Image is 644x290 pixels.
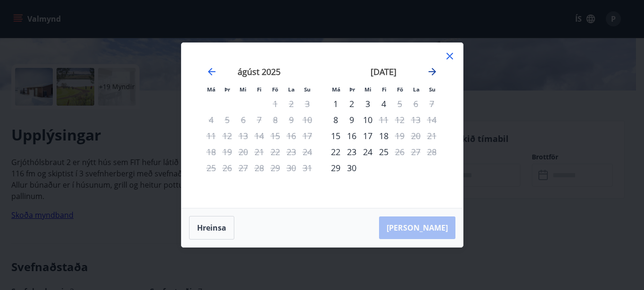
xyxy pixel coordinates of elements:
[207,86,215,93] small: Má
[392,96,408,112] td: Not available. föstudagur, 5. september 2025
[283,160,299,176] td: Not available. laugardagur, 30. ágúst 2025
[360,112,376,128] td: miðvikudagur, 10. september 2025
[299,160,315,176] td: Not available. sunnudagur, 31. ágúst 2025
[424,96,440,112] td: Not available. sunnudagur, 7. september 2025
[397,86,403,93] small: Fö
[344,112,360,128] div: 9
[272,86,278,93] small: Fö
[299,112,315,128] td: Not available. sunnudagur, 10. ágúst 2025
[392,112,408,128] td: Not available. föstudagur, 12. september 2025
[408,96,424,112] td: Not available. laugardagur, 6. september 2025
[328,112,344,128] div: Aðeins innritun í boði
[424,128,440,144] td: Not available. sunnudagur, 21. september 2025
[344,128,360,144] div: 16
[328,112,344,128] td: mánudagur, 8. september 2025
[219,160,235,176] td: Not available. þriðjudagur, 26. ágúst 2025
[360,128,376,144] div: 17
[360,128,376,144] td: miðvikudagur, 17. september 2025
[344,160,360,176] div: 30
[251,128,267,144] td: Not available. fimmtudagur, 14. ágúst 2025
[235,128,251,144] td: Not available. miðvikudagur, 13. ágúst 2025
[203,144,219,160] td: Not available. mánudagur, 18. ágúst 2025
[344,96,360,112] div: 2
[283,128,299,144] td: Not available. laugardagur, 16. ágúst 2025
[299,128,315,144] td: Not available. sunnudagur, 17. ágúst 2025
[382,86,387,93] small: Fi
[193,54,452,197] div: Calendar
[392,144,408,160] td: Not available. föstudagur, 26. september 2025
[376,112,392,128] div: Aðeins útritun í boði
[235,112,251,128] td: Not available. miðvikudagur, 6. ágúst 2025
[251,112,267,128] td: Not available. fimmtudagur, 7. ágúst 2025
[189,216,234,240] button: Hreinsa
[283,112,299,128] td: Not available. laugardagur, 9. ágúst 2025
[206,66,217,77] div: Move backward to switch to the previous month.
[328,128,344,144] td: mánudagur, 15. september 2025
[344,144,360,160] td: þriðjudagur, 23. september 2025
[392,144,408,160] div: Aðeins útritun í boði
[267,128,283,144] td: Not available. föstudagur, 15. ágúst 2025
[203,112,219,128] td: Not available. mánudagur, 4. ágúst 2025
[392,96,408,112] div: Aðeins útritun í boði
[299,96,315,112] td: Not available. sunnudagur, 3. ágúst 2025
[408,128,424,144] td: Not available. laugardagur, 20. september 2025
[413,86,420,93] small: La
[219,112,235,128] td: Not available. þriðjudagur, 5. ágúst 2025
[251,160,267,176] td: Not available. fimmtudagur, 28. ágúst 2025
[376,96,392,112] div: 4
[360,96,376,112] td: miðvikudagur, 3. september 2025
[360,112,376,128] div: 10
[235,160,251,176] td: Not available. miðvikudagur, 27. ágúst 2025
[238,66,281,77] strong: ágúst 2025
[424,112,440,128] td: Not available. sunnudagur, 14. september 2025
[328,144,344,160] td: mánudagur, 22. september 2025
[203,160,219,176] td: Not available. mánudagur, 25. ágúst 2025
[283,144,299,160] td: Not available. laugardagur, 23. ágúst 2025
[267,160,283,176] td: Not available. föstudagur, 29. ágúst 2025
[344,144,360,160] div: 23
[360,144,376,160] div: 24
[219,144,235,160] td: Not available. þriðjudagur, 19. ágúst 2025
[267,96,283,112] td: Not available. föstudagur, 1. ágúst 2025
[332,86,340,93] small: Má
[376,128,392,144] div: 18
[376,144,392,160] td: fimmtudagur, 25. september 2025
[299,144,315,160] td: Not available. sunnudagur, 24. ágúst 2025
[364,86,372,93] small: Mi
[328,160,344,176] div: Aðeins innritun í boði
[344,112,360,128] td: þriðjudagur, 9. september 2025
[427,66,438,77] div: Move forward to switch to the next month.
[328,160,344,176] td: mánudagur, 29. september 2025
[408,144,424,160] td: Not available. laugardagur, 27. september 2025
[304,86,311,93] small: Su
[344,160,360,176] td: þriðjudagur, 30. september 2025
[288,86,295,93] small: La
[328,96,344,112] td: mánudagur, 1. september 2025
[392,128,408,144] div: Aðeins útritun í boði
[344,96,360,112] td: þriðjudagur, 2. september 2025
[424,144,440,160] td: Not available. sunnudagur, 28. september 2025
[328,144,344,160] div: Aðeins innritun í boði
[239,86,247,93] small: Mi
[203,128,219,144] td: Not available. mánudagur, 11. ágúst 2025
[392,128,408,144] td: Not available. föstudagur, 19. september 2025
[376,112,392,128] td: Not available. fimmtudagur, 11. september 2025
[267,112,283,128] td: Not available. föstudagur, 8. ágúst 2025
[371,66,396,77] strong: [DATE]
[251,144,267,160] td: Not available. fimmtudagur, 21. ágúst 2025
[328,128,344,144] div: Aðeins innritun í boði
[328,96,344,112] div: Aðeins innritun í boði
[360,144,376,160] td: miðvikudagur, 24. september 2025
[376,144,392,160] div: 25
[376,96,392,112] td: fimmtudagur, 4. september 2025
[235,144,251,160] td: Not available. miðvikudagur, 20. ágúst 2025
[360,96,376,112] div: 3
[219,128,235,144] td: Not available. þriðjudagur, 12. ágúst 2025
[344,128,360,144] td: þriðjudagur, 16. september 2025
[376,128,392,144] td: fimmtudagur, 18. september 2025
[257,86,262,93] small: Fi
[429,86,436,93] small: Su
[224,86,230,93] small: Þr
[349,86,355,93] small: Þr
[267,144,283,160] td: Not available. föstudagur, 22. ágúst 2025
